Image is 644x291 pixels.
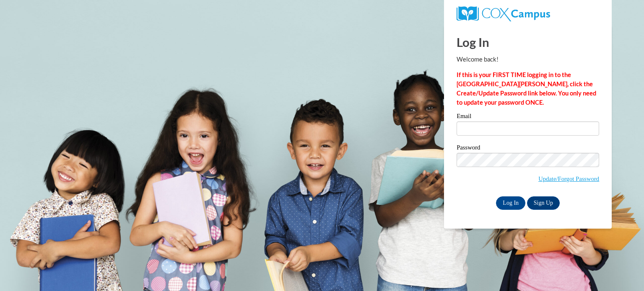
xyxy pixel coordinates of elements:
[496,196,525,210] input: Log In
[538,175,599,182] a: Update/Forgot Password
[457,10,550,17] a: COX Campus
[457,55,599,64] p: Welcome back!
[457,6,550,21] img: COX Campus
[457,144,599,153] label: Password
[457,33,599,51] h1: Log In
[457,113,599,121] label: Email
[457,71,596,106] strong: If this is your FIRST TIME logging in to the [GEOGRAPHIC_DATA][PERSON_NAME], click the Create/Upd...
[527,196,560,210] a: Sign Up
